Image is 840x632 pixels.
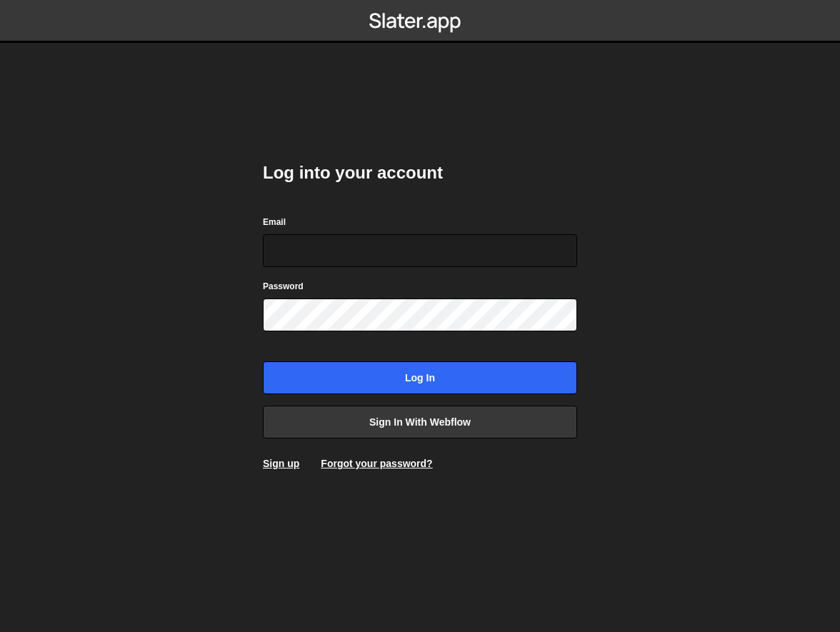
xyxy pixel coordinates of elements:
label: Password [263,279,304,294]
h2: Log into your account [263,161,577,184]
a: Forgot your password? [321,458,432,469]
label: Email [263,215,286,229]
input: Log in [263,361,577,394]
a: Sign in with Webflow [263,406,577,438]
a: Sign up [263,458,299,469]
